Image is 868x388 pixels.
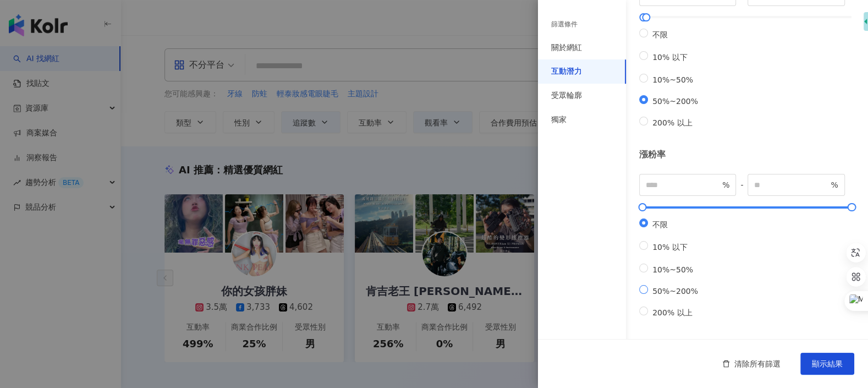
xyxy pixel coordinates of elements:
[831,179,838,191] span: %
[648,243,692,252] span: 10% 以下
[551,114,567,125] div: 獨家
[648,265,697,274] span: 10%~50%
[551,90,582,101] div: 受眾輪廓
[648,220,672,229] span: 不限
[736,179,748,191] span: -
[648,97,702,106] span: 50%~200%
[639,149,855,161] div: 漲粉率
[648,118,696,127] span: 200% 以上
[648,308,696,317] span: 200% 以上
[648,53,692,62] span: 10% 以下
[648,30,672,39] span: 不限
[722,179,729,191] span: %
[648,75,697,84] span: 10%~50%
[722,360,730,368] span: delete
[711,353,792,375] button: 清除所有篩選
[551,66,582,77] div: 互動潛力
[734,359,781,368] span: 清除所有篩選
[648,287,702,296] span: 50%~200%
[551,42,582,53] div: 關於網紅
[800,353,854,375] button: 顯示結果
[812,359,843,368] span: 顯示結果
[551,20,578,29] div: 篩選條件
